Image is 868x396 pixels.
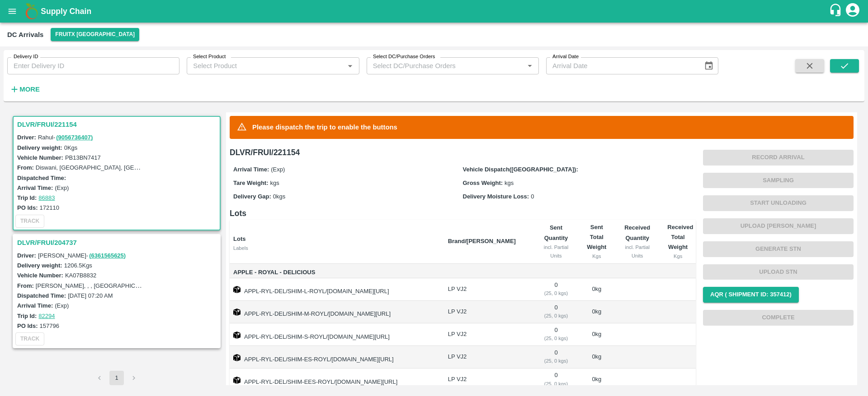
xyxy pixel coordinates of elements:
[441,278,533,301] td: LP VJ2
[540,380,571,388] div: ( 25, 0 kgs)
[540,334,571,342] div: ( 25, 0 kgs)
[230,146,696,159] h6: DLVR/FRUI/221154
[64,262,92,269] label: 1206.5 Kgs
[17,175,66,181] label: Dispatched Time:
[38,134,94,141] span: Rahul -
[546,57,697,74] input: Arrival Date
[233,286,241,293] img: box
[667,224,693,251] b: Received Total Weight
[230,207,696,220] h6: Lots
[540,289,571,297] div: ( 25, 0 kgs)
[271,166,285,173] span: (Exp)
[587,224,606,251] b: Sent Total Weight
[524,60,536,72] button: Open
[667,252,689,260] div: Kgs
[193,53,226,60] label: Select Product
[65,272,96,279] label: KA07B8832
[703,287,799,303] button: AQR ( Shipment Id: 357412)
[17,292,66,299] label: Dispatched Time:
[41,7,91,16] b: Supply Chain
[17,204,38,211] label: PO Ids:
[579,301,615,323] td: 0 kg
[270,180,279,186] span: kgs
[233,244,441,252] div: Labels
[23,2,41,20] img: logo
[17,194,37,201] label: Trip Id:
[41,5,829,18] a: Supply Chain
[38,313,55,319] a: 82294
[40,322,59,329] label: 157796
[230,278,441,301] td: APPL-RYL-DEL/SHIM-L-ROYL/[DOMAIN_NAME][URL]
[7,29,43,41] div: DC Arrivals
[552,53,579,60] label: Arrival Date
[17,262,62,269] label: Delivery weight:
[36,164,251,171] label: Diswani, [GEOGRAPHIC_DATA], [GEOGRAPHIC_DATA] , [GEOGRAPHIC_DATA]
[56,134,93,141] a: (9056736407)
[540,312,571,320] div: ( 25, 0 kgs)
[233,166,269,173] label: Arrival Time:
[55,302,69,309] label: (Exp)
[51,28,139,41] button: Select DC
[233,180,269,186] label: Tare Weight:
[579,278,615,301] td: 0 kg
[533,278,579,301] td: 0
[533,346,579,368] td: 0
[17,313,37,319] label: Trip Id:
[441,301,533,323] td: LP VJ2
[252,122,397,132] p: Please dispatch the trip to enable the buttons
[89,252,126,259] a: (6361565625)
[17,252,36,259] label: Driver:
[230,368,441,391] td: APPL-RYL-DEL/SHIM-EES-ROYL/[DOMAIN_NAME][URL]
[189,60,341,72] input: Select Product
[344,60,356,72] button: Open
[19,86,40,93] strong: More
[230,301,441,323] td: APPL-RYL-DEL/SHIM-M-ROYL/[DOMAIN_NAME][URL]
[441,346,533,368] td: LP VJ2
[68,292,113,299] label: [DATE] 07:20 AM
[65,154,101,161] label: PB13BN7417
[17,272,63,279] label: Vehicle Number:
[233,235,245,242] b: Lots
[586,252,608,260] div: Kgs
[64,144,78,151] label: 0 Kgs
[17,282,34,289] label: From:
[579,346,615,368] td: 0 kg
[38,252,127,259] span: [PERSON_NAME] -
[233,332,241,339] img: box
[441,368,533,391] td: LP VJ2
[17,184,53,191] label: Arrival Time:
[540,357,571,365] div: ( 25, 0 kgs)
[17,237,219,249] h3: DLVR/FRUI/204737
[829,3,844,19] div: customer-support
[844,2,861,21] div: account of current user
[531,193,534,200] span: 0
[17,154,63,161] label: Vehicle Number:
[700,57,717,74] button: Choose date
[233,377,241,384] img: box
[230,323,441,346] td: APPL-RYL-DEL/SHIM-S-ROYL/[DOMAIN_NAME][URL]
[540,243,571,260] div: incl. Partial Units
[233,193,271,200] label: Delivery Gap:
[7,82,42,97] button: More
[373,53,435,60] label: Select DC/Purchase Orders
[463,193,529,200] label: Delivery Moisture Loss:
[17,302,53,309] label: Arrival Time:
[17,164,34,171] label: From:
[273,193,285,200] span: 0 kgs
[17,119,219,130] h3: DLVR/FRUI/221154
[544,224,568,241] b: Sent Quantity
[230,346,441,368] td: APPL-RYL-DEL/SHIM-ES-ROYL/[DOMAIN_NAME][URL]
[233,267,441,278] span: Apple - Royal - Delicious
[7,57,179,74] input: Enter Delivery ID
[55,184,69,191] label: (Exp)
[233,354,241,361] img: box
[441,323,533,346] td: LP VJ2
[533,368,579,391] td: 0
[622,243,653,260] div: incl. Partial Units
[40,204,59,211] label: 172110
[505,180,514,186] span: kgs
[463,166,578,173] label: Vehicle Dispatch([GEOGRAPHIC_DATA]):
[448,238,516,244] b: Brand/[PERSON_NAME]
[17,144,62,151] label: Delivery weight:
[17,322,38,329] label: PO Ids:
